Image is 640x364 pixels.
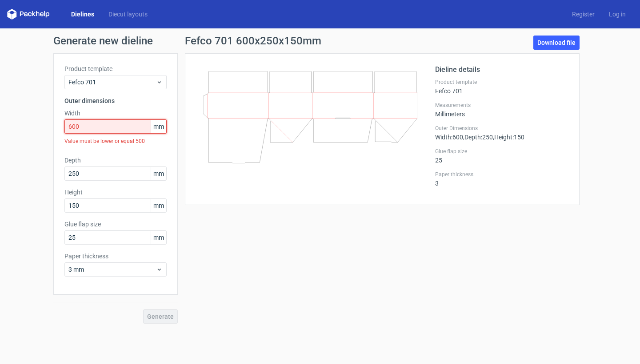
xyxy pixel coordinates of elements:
[602,10,633,19] a: Log in
[64,109,167,118] label: Width
[64,220,167,229] label: Glue flap size
[185,36,321,46] h1: Fefco 701 600x250x150mm
[64,252,167,261] label: Paper thickness
[64,96,167,105] h3: Outer dimensions
[151,231,166,244] span: mm
[435,148,568,155] label: Glue flap size
[435,79,568,86] label: Product template
[101,10,155,19] a: Diecut layouts
[533,36,580,50] a: Download file
[435,171,568,178] label: Paper thickness
[151,167,166,180] span: mm
[151,199,166,212] span: mm
[64,156,167,165] label: Depth
[64,134,167,149] div: Value must be lower or equal 500
[68,265,156,274] span: 3 mm
[493,134,524,141] span: , Height : 150
[435,64,568,75] h2: Dieline details
[565,10,602,19] a: Register
[53,36,587,46] h1: Generate new dieline
[435,125,568,132] label: Outer Dimensions
[64,64,167,73] label: Product template
[151,120,166,133] span: mm
[68,78,156,87] span: Fefco 701
[435,79,568,95] div: Fefco 701
[435,171,568,187] div: 3
[463,134,493,141] span: , Depth : 250
[64,10,101,19] a: Dielines
[435,134,463,141] span: Width : 600
[64,188,167,197] label: Height
[435,102,568,118] div: Millimeters
[435,102,568,109] label: Measurements
[435,148,568,164] div: 25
